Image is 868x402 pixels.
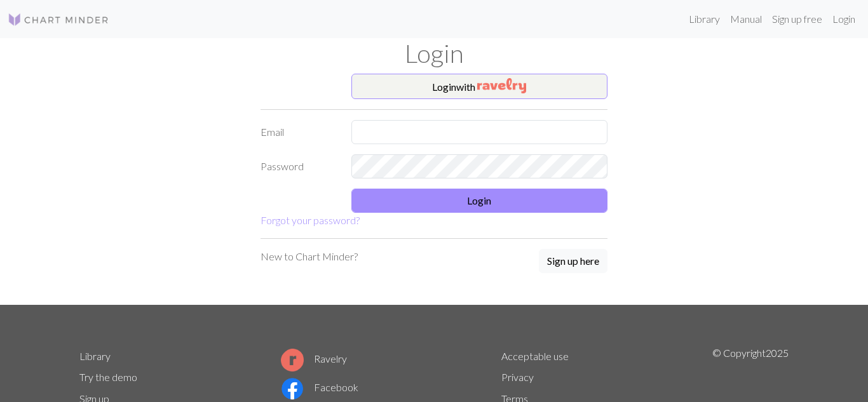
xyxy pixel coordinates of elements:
a: Facebook [281,381,358,393]
a: Try the demo [79,371,137,383]
img: Facebook logo [281,377,304,400]
h1: Login [72,38,796,69]
a: Forgot your password? [261,214,360,226]
button: Sign up here [539,249,607,273]
a: Ravelry [281,352,347,365]
img: Ravelry logo [281,349,304,372]
a: Sign up free [767,6,827,32]
img: Logo [8,12,109,27]
img: Ravelry [477,78,526,93]
a: Privacy [501,371,534,383]
a: Library [684,6,725,32]
a: Acceptable use [501,350,569,362]
button: Login [351,189,608,213]
p: New to Chart Minder? [261,249,358,264]
label: Email [253,120,344,144]
a: Manual [725,6,767,32]
a: Sign up here [539,249,607,274]
label: Password [253,154,344,178]
a: Login [827,6,860,32]
a: Library [79,350,111,362]
button: Loginwith [351,74,608,99]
